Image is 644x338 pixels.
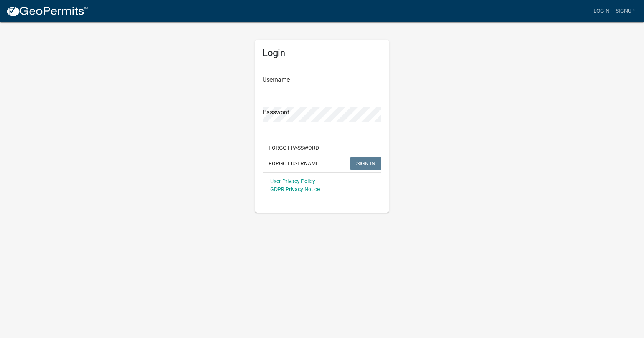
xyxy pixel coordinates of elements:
a: Login [590,4,613,18]
span: SIGN IN [356,160,375,166]
a: GDPR Privacy Notice [270,186,320,192]
h5: Login [263,48,381,59]
button: Forgot Password [263,141,325,155]
button: SIGN IN [350,157,381,170]
a: User Privacy Policy [270,178,315,184]
a: Signup [613,4,638,18]
button: Forgot Username [263,157,325,170]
